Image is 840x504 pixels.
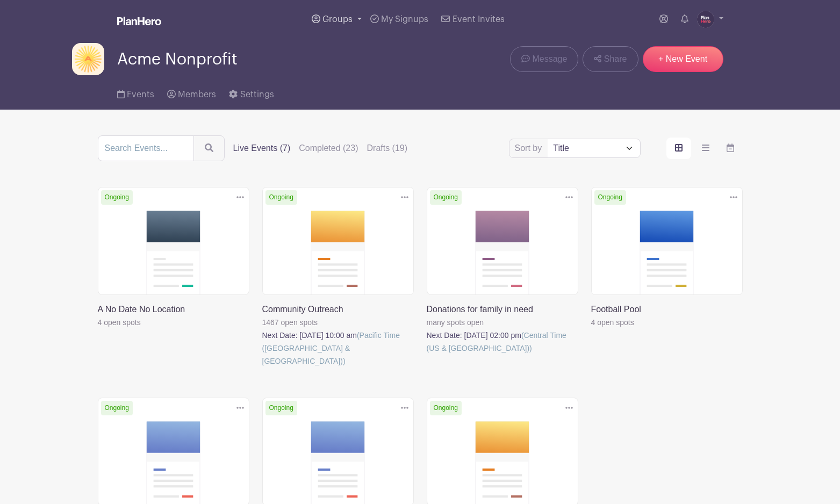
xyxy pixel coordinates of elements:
input: Search Events... [98,135,194,161]
span: Members [178,90,216,99]
a: Members [167,75,216,110]
a: Share [583,46,638,72]
a: Message [510,46,578,72]
img: Acme-logo-ph.png [72,43,104,75]
a: Settings [229,75,274,110]
a: Events [117,75,154,110]
span: Message [532,53,567,66]
div: filters [233,142,408,155]
label: Drafts (19) [367,142,408,155]
label: Completed (23) [299,142,358,155]
span: Share [604,53,627,66]
div: order and view [666,138,743,159]
a: + New Event [643,46,723,72]
span: Settings [240,90,274,99]
span: Groups [322,15,353,24]
span: Event Invites [453,15,505,24]
span: Events [127,90,154,99]
img: PH-Logo-Circle-Centered-Purple.jpg [697,11,714,28]
span: Acme Nonprofit [117,51,238,68]
label: Live Events (7) [233,142,291,155]
label: Sort by [515,142,545,155]
span: My Signups [381,15,428,24]
img: logo_white-6c42ec7e38ccf1d336a20a19083b03d10ae64f83f12c07503d8b9e83406b4c7d.svg [117,17,161,25]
